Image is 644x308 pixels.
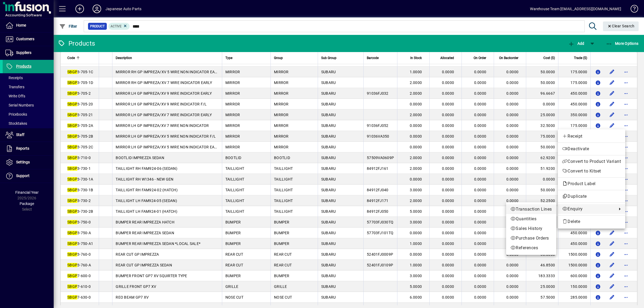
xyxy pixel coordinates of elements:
span: Duplicate [562,193,621,200]
span: Convert to Product Variant [562,158,621,165]
span: Purchase Orders [510,235,552,241]
span: Product Label [562,181,598,186]
span: Transaction Lines [510,206,552,212]
span: Sales History [510,225,552,232]
span: Receipt [562,133,621,140]
button: Deactivate product [558,144,625,154]
span: Quantities [510,216,552,222]
span: References [510,245,552,251]
span: Convert to Kitset [562,168,621,174]
span: Delete [562,218,621,225]
span: Deactivate [562,146,621,152]
span: Enquiry [562,206,614,212]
